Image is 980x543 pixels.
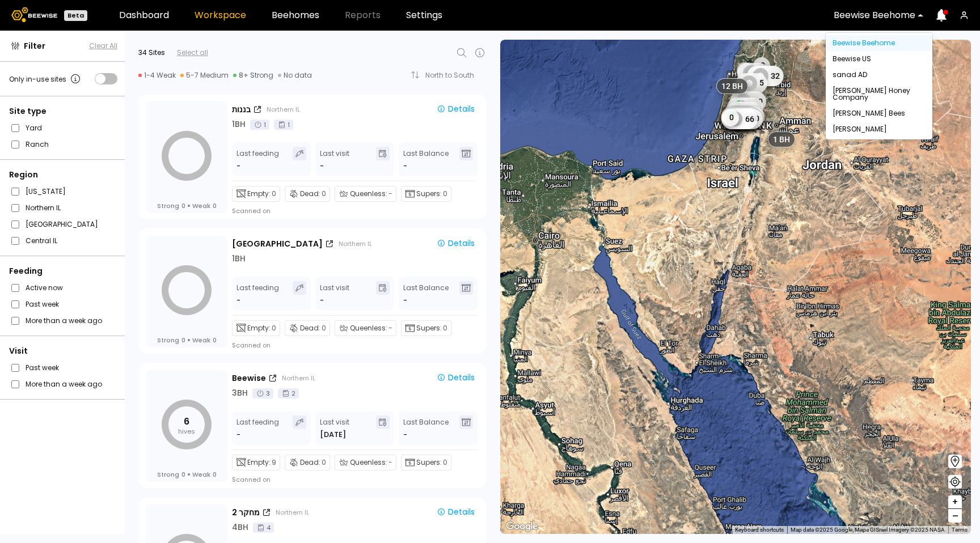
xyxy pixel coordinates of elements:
img: Beewise logo [11,7,57,22]
span: 0 [213,470,217,478]
div: Northern IL [339,239,372,248]
div: Northern IL [282,374,315,383]
label: [US_STATE] [26,185,66,197]
div: Empty: [232,455,280,470]
span: 0 [443,189,447,199]
label: [GEOGRAPHIC_DATA] [26,218,98,230]
div: 1 BH [232,118,246,130]
div: Empty: [232,320,280,336]
div: 4 BH [232,521,248,533]
div: Supers: [401,455,451,470]
span: - [388,457,392,468]
button: Keyboard shortcuts [735,526,784,534]
div: Beewise Beehome [833,40,926,46]
div: Scanned on [232,341,271,350]
button: Details [432,103,479,116]
div: Last feeding [236,281,279,306]
div: Northern IL [267,105,300,114]
span: 0 [181,336,185,344]
span: 0 [322,189,326,199]
div: Strong Weak [157,470,217,478]
span: 9 [272,457,276,468]
div: Last Balance [403,415,449,440]
div: Northern IL [276,508,309,517]
div: - [320,160,324,172]
div: Empty: [232,186,280,202]
div: Only in-use sites [9,72,82,86]
div: - [236,429,242,440]
tspan: hives [178,427,195,436]
div: Scanned on [232,206,271,215]
div: Dead: [285,455,330,470]
button: – [948,509,962,523]
div: 6 [737,63,769,83]
div: 1 BH [232,253,246,265]
div: 2 [278,388,299,398]
div: Site type [9,105,117,117]
div: Details [437,507,475,517]
button: Details [432,237,479,251]
div: Dead: [285,320,330,336]
div: 1 [250,120,269,130]
a: Workspace [195,11,246,20]
div: Last Balance [403,147,449,172]
div: - [236,160,242,172]
div: 66 [721,109,758,129]
div: [GEOGRAPHIC_DATA] [232,238,323,250]
div: Last feeding [236,415,279,440]
div: Queenless: [335,320,396,336]
label: More than a week ago [26,378,102,390]
span: 0 [443,457,447,468]
label: Active now [26,282,63,294]
div: Visit [9,345,117,357]
label: Past week [26,362,59,374]
span: - [388,189,392,199]
div: Beewise [232,372,266,384]
span: - [403,160,407,172]
div: - [320,295,324,306]
span: 0 [213,336,217,344]
div: 39 [725,103,762,123]
div: sanad AD [833,71,926,78]
div: Dead: [285,186,330,202]
div: Strong Weak [157,336,217,344]
div: בננות [232,104,251,116]
span: Reports [345,11,381,20]
div: [PERSON_NAME] Bees [833,110,926,117]
div: Last Balance [403,281,449,306]
div: מחקר 2 [232,507,260,519]
a: Settings [406,11,442,20]
div: 0 [737,62,754,79]
div: Select all [177,48,208,58]
a: Terms (opens in new tab) [952,527,968,533]
span: 12 BH [721,81,743,91]
div: 3 [252,388,273,398]
div: 0 [722,109,739,126]
span: + [952,495,958,509]
button: Details [432,371,479,385]
button: Clear All [89,41,117,51]
button: + [948,495,962,509]
label: Past week [26,298,59,310]
div: No data [278,71,312,80]
div: Last visit [320,415,349,440]
div: 8+ Strong [233,71,273,80]
div: Details [437,372,475,383]
div: Beta [64,10,87,21]
span: 0 [322,457,326,468]
span: – [952,509,958,523]
div: 4 [253,523,274,533]
div: - [236,295,242,306]
div: 5 [736,73,767,94]
div: North to South [425,72,482,79]
span: 0 [181,202,185,210]
span: 0 [213,202,217,210]
div: Last feeding [236,147,279,172]
span: - [388,323,392,333]
label: Northern IL [26,202,61,214]
button: Details [432,506,479,519]
span: 0 [443,323,447,333]
span: - [403,295,407,306]
div: 1 [274,120,293,130]
span: 1 BH [773,134,790,145]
